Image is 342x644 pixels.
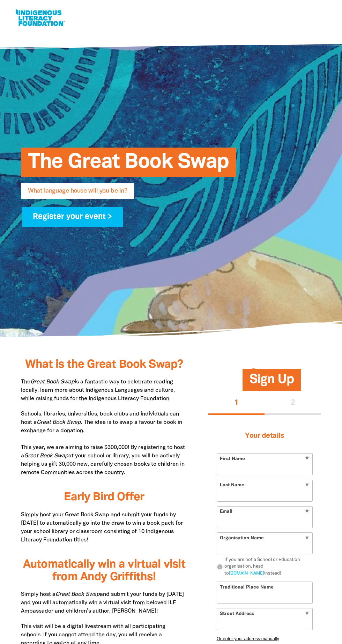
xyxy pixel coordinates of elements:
[217,564,223,570] i: info
[55,592,100,597] em: Great Book Swap
[217,423,313,449] h3: Your details
[24,454,68,458] em: Great Book Swap
[217,636,313,641] button: Or enter your address manually
[28,153,229,177] span: The Great Book Swap
[21,511,187,544] p: Simply host your Great Book Swap and submit your funds by [DATE] to automatically go into the dra...
[21,590,187,615] p: Simply host a and submit your funds by [DATE] and you will automatically win a virtual visit from...
[21,410,187,477] p: Schools, libraries, universities, book clubs and individuals can host a . The idea is to swap a f...
[37,420,81,425] em: Great Book Swap
[250,374,294,391] span: Sign Up
[22,207,123,227] a: Register your event >
[23,559,185,582] span: Automatically win a virtual visit from Andy Griffiths!
[28,188,127,199] span: What language house will you be in?
[208,392,265,414] button: Stage 1
[64,492,144,502] span: Early Bird Offer
[21,378,187,403] p: The is a fantastic way to celebrate reading locally, learn more about Indigenous Languages and cu...
[224,557,313,577] div: If you are not a School or Education organisation, head to instead!
[229,571,264,576] a: [DOMAIN_NAME]
[30,380,75,384] em: Great Book Swap
[25,359,183,370] span: What is the Great Book Swap?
